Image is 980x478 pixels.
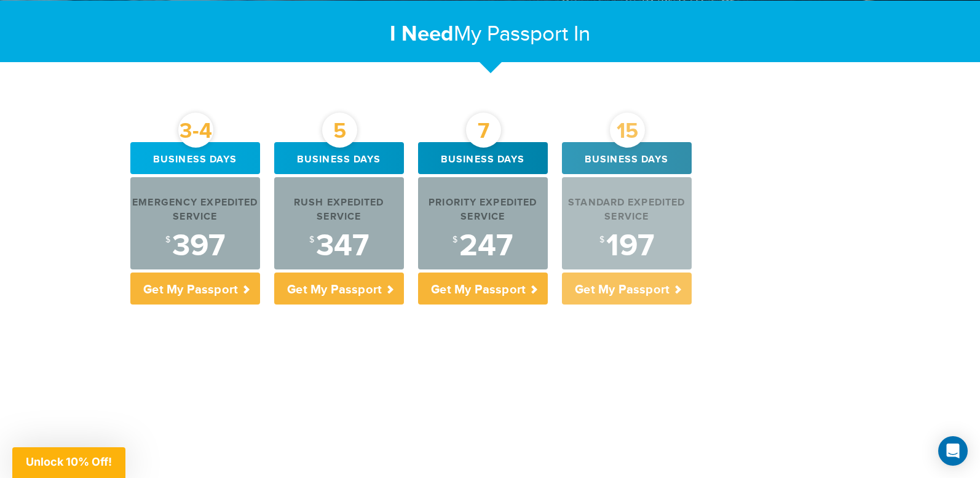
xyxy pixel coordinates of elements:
[130,142,260,305] a: 3-4 Business days Emergency Expedited Service $397 Get My Passport
[274,142,404,305] a: 5 Business days Rush Expedited Service $347 Get My Passport
[562,231,692,261] div: 197
[418,142,548,305] a: 7 Business days Priority Expedited Service $247 Get My Passport
[610,113,645,148] div: 15
[130,231,260,261] div: 397
[418,231,548,261] div: 247
[466,113,501,148] div: 7
[562,196,692,225] div: Standard Expedited Service
[418,142,548,174] div: Business days
[130,273,260,305] p: Get My Passport
[130,196,260,225] div: Emergency Expedited Service
[274,273,404,305] p: Get My Passport
[390,21,454,47] strong: I Need
[165,235,170,245] sup: $
[938,436,968,466] div: Open Intercom Messenger
[130,21,850,47] h2: My
[487,22,590,47] span: Passport In
[322,113,357,148] div: 5
[562,142,692,305] a: 15 Business days Standard Expedited Service $197 Get My Passport
[12,447,125,478] div: Unlock 10% Off!
[309,235,314,245] sup: $
[562,273,692,305] p: Get My Passport
[418,273,548,305] p: Get My Passport
[452,235,457,245] sup: $
[178,113,213,148] div: 3-4
[599,235,604,245] sup: $
[418,196,548,225] div: Priority Expedited Service
[274,142,404,174] div: Business days
[130,142,260,174] div: Business days
[562,142,692,174] div: Business days
[274,231,404,261] div: 347
[26,455,112,468] span: Unlock 10% Off!
[274,196,404,225] div: Rush Expedited Service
